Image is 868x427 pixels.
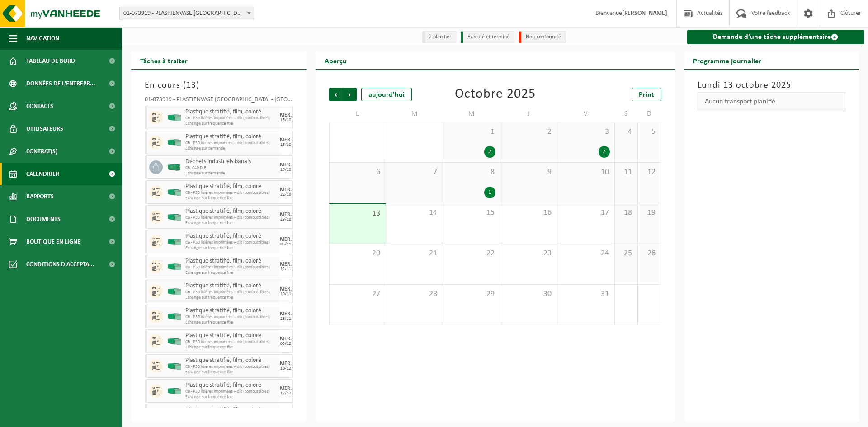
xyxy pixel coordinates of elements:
[185,265,277,270] span: CB - P30 lisières imprimées + dib (combustibles)
[185,108,277,116] span: Plastique stratifié, film, coloré
[167,139,181,146] img: HK-XP-30-GN-00
[361,88,412,101] div: aujourd'hui
[334,209,381,219] span: 13
[167,239,181,245] img: HK-XP-30-GN-00
[562,289,609,299] span: 31
[185,240,277,245] span: CB - P30 lisières imprimées + dib (combustibles)
[26,27,59,50] span: Navigation
[280,143,291,147] div: 15/10
[167,164,181,171] img: HK-XC-40-GN-00
[167,214,181,221] img: HK-XP-30-GN-00
[26,253,94,276] span: Conditions d'accepta...
[455,88,536,101] div: Octobre 2025
[698,92,846,111] div: Aucun transport planifié
[500,106,557,122] td: J
[484,146,495,158] div: 2
[280,262,292,267] div: MER.
[185,382,277,389] span: Plastique stratifié, film, coloré
[280,217,291,222] div: 29/10
[316,52,356,69] h2: Aperçu
[280,237,292,242] div: MER.
[484,187,495,198] div: 1
[280,311,292,317] div: MER.
[448,208,495,218] span: 15
[26,50,75,72] span: Tableau de bord
[185,339,277,345] span: CB - P30 lisières imprimées + dib (combustibles)
[448,289,495,299] span: 29
[185,121,277,127] span: Echange sur fréquence fixe
[185,208,277,215] span: Plastique stratifié, film, coloré
[280,267,291,272] div: 12/11
[185,394,277,400] span: Echange sur fréquence fixe
[280,391,291,396] div: 17/12
[557,106,614,122] td: V
[185,165,277,171] span: CB- C40 DIB
[185,320,277,325] span: Echange sur fréquence fixe
[280,137,292,143] div: MER.
[448,127,495,137] span: 1
[343,88,357,101] span: Suivant
[185,345,277,350] span: Echange sur fréquence fixe
[185,221,277,226] span: Echange sur fréquence fixe
[26,140,57,163] span: Contrat(s)
[280,361,292,366] div: MER.
[185,364,277,370] span: CB - P30 lisières imprimées + dib (combustibles)
[167,313,181,320] img: HK-XP-30-GN-00
[461,31,514,43] li: Exécuté et terminé
[619,127,633,137] span: 4
[642,249,656,258] span: 26
[687,30,865,44] a: Demande d'une tâche supplémentaire
[26,95,53,117] span: Contacts
[280,342,291,346] div: 03/12
[167,189,181,196] img: HK-XP-30-GN-00
[638,106,661,122] td: D
[562,208,609,218] span: 17
[391,167,438,177] span: 7
[185,407,277,414] span: Plastique stratifié, film, coloré
[334,249,381,258] span: 20
[562,127,609,137] span: 3
[185,116,277,121] span: CB - P30 lisières imprimées + dib (combustibles)
[280,212,292,217] div: MER.
[120,7,254,20] span: 01-073919 - PLASTIENVASE FRANCIA - ARRAS
[185,245,277,251] span: Echange sur fréquence fixe
[519,31,566,43] li: Non-conformité
[642,208,656,218] span: 19
[505,249,552,258] span: 23
[684,52,770,69] h2: Programme journalier
[622,10,667,17] strong: [PERSON_NAME]
[562,249,609,258] span: 24
[280,286,292,292] div: MER.
[329,106,386,122] td: L
[186,81,196,90] span: 13
[167,388,181,394] img: HK-XP-30-GN-00
[639,91,654,99] span: Print
[185,357,277,364] span: Plastique stratifié, film, coloré
[167,338,181,345] img: HK-XP-30-GN-00
[619,167,633,177] span: 11
[185,290,277,295] span: CB - P30 lisières imprimées + dib (combustibles)
[185,158,277,165] span: Déchets industriels banals
[422,31,456,43] li: à planifier
[167,288,181,295] img: HK-XP-30-GN-00
[26,230,80,253] span: Boutique en ligne
[619,208,633,218] span: 18
[632,88,661,101] a: Print
[386,106,443,122] td: M
[185,258,277,265] span: Plastique stratifié, film, coloré
[615,106,638,122] td: S
[642,167,656,177] span: 12
[26,163,59,185] span: Calendrier
[185,332,277,339] span: Plastique stratifié, film, coloré
[391,249,438,258] span: 21
[599,146,610,158] div: 2
[329,88,343,101] span: Précédent
[280,292,291,296] div: 19/11
[185,370,277,375] span: Echange sur fréquence fixe
[185,389,277,394] span: CB - P30 lisières imprimées + dib (combustibles)
[280,317,291,321] div: 26/11
[131,52,197,69] h2: Tâches à traiter
[280,192,291,197] div: 22/10
[280,366,291,371] div: 10/12
[642,127,656,137] span: 5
